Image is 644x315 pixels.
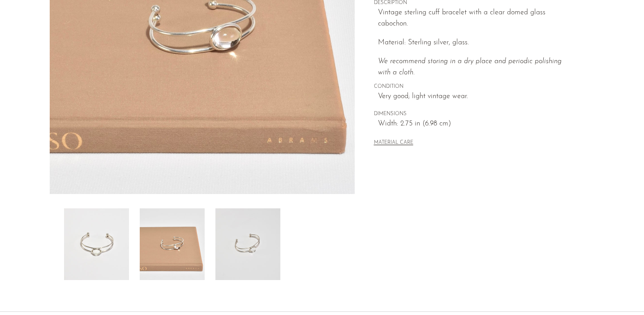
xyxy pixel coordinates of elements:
[378,58,562,77] i: We recommend storing in a dry place and periodic polishing with a cloth.
[64,208,129,280] img: Glass Cabochon Cuff Bracelet
[378,7,575,30] p: Vintage sterling cuff bracelet with a clear domed glass cabochon.
[378,37,575,49] p: Material: Sterling silver, glass.
[378,91,575,103] span: Very good; light vintage wear.
[378,118,575,130] span: Width: 2.75 in (6.98 cm)
[140,208,205,280] img: Glass Cabochon Cuff Bracelet
[374,140,413,147] button: MATERIAL CARE
[374,83,575,91] span: CONDITION
[374,110,575,118] span: DIMENSIONS
[215,208,280,280] img: Glass Cabochon Cuff Bracelet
